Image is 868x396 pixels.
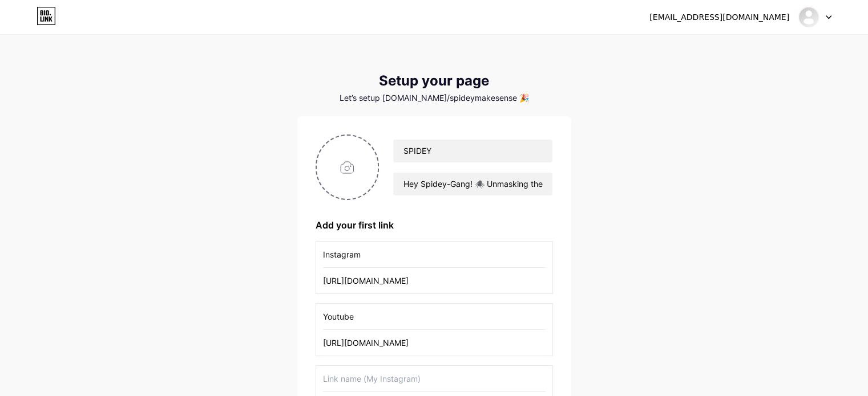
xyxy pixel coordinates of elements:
input: Link name (My Instagram) [323,366,546,391]
input: URL (https://instagram.com/yourname) [323,330,546,356]
div: [EMAIL_ADDRESS][DOMAIN_NAME] [649,11,789,23]
div: Add your first link [316,218,553,232]
input: bio [393,173,552,195]
div: Let’s setup [DOMAIN_NAME]/spideymakesense 🎉 [297,93,571,103]
input: Link name (My Instagram) [323,304,546,329]
img: spideymakesense [798,6,819,28]
div: Setup your page [297,73,571,89]
input: URL (https://instagram.com/yourname) [323,268,546,293]
input: Your name [393,140,552,162]
input: Link name (My Instagram) [323,242,546,267]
